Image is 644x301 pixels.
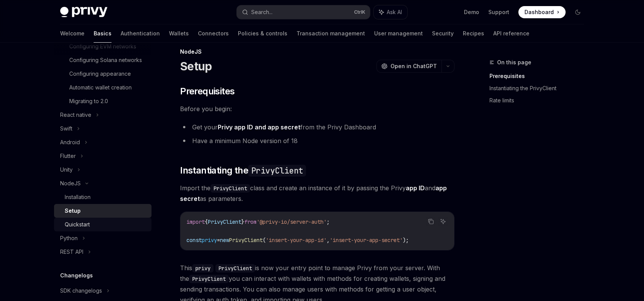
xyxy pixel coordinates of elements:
[210,184,250,193] code: PrivyClient
[572,6,584,18] button: Toggle dark mode
[524,8,554,16] span: Dashboard
[69,69,131,78] div: Configuring appearance
[198,24,229,43] a: Connectors
[69,56,142,65] div: Configuring Solana networks
[60,165,73,174] div: Unity
[60,286,102,295] div: SDK changelogs
[54,94,151,108] a: Migrating to 2.0
[376,60,442,73] button: Open in ChatGPT
[169,24,189,43] a: Wallets
[464,8,479,16] a: Demo
[60,247,83,256] div: REST API
[60,7,107,18] img: dark logo
[217,237,220,244] span: =
[60,138,80,147] div: Android
[180,122,454,132] li: Get your from the Privy Dashboard
[518,6,566,18] a: Dashboard
[121,24,160,43] a: Authentication
[54,53,151,67] a: Configuring Solana networks
[220,237,229,244] span: new
[229,237,263,244] span: PrivyClient
[69,83,132,92] div: Automatic wallet creation
[266,237,327,244] span: 'insert-your-app-id'
[463,24,484,43] a: Recipes
[374,5,407,19] button: Ask AI
[54,190,151,204] a: Installation
[60,110,91,119] div: React native
[180,85,234,97] span: Prerequisites
[65,206,81,215] div: Setup
[489,94,590,107] a: Rate limits
[60,24,84,43] a: Welcome
[391,62,437,70] span: Open in ChatGPT
[489,82,590,94] a: Instantiating the PrivyClient
[330,237,403,244] span: 'insert-your-app-secret'
[296,24,365,43] a: Transaction management
[180,59,212,73] h1: Setup
[497,58,531,67] span: On this page
[205,218,208,225] span: {
[218,123,300,131] a: Privy app ID and app secret
[244,218,257,225] span: from
[192,264,214,272] code: privy
[60,234,78,243] div: Python
[438,217,448,226] button: Ask AI
[354,9,365,15] span: Ctrl K
[215,264,255,272] code: PrivyClient
[65,220,90,229] div: Quickstart
[180,164,306,177] span: Instantiating the
[54,204,151,218] a: Setup
[387,8,402,16] span: Ask AI
[493,24,529,43] a: API reference
[251,8,273,17] div: Search...
[208,218,241,225] span: PrivyClient
[180,104,454,114] span: Before you begin:
[238,24,287,43] a: Policies & controls
[60,271,93,280] h5: Changelogs
[248,165,306,177] code: PrivyClient
[54,67,151,81] a: Configuring appearance
[327,237,330,244] span: ,
[65,193,91,202] div: Installation
[189,275,229,283] code: PrivyClient
[94,24,112,43] a: Basics
[54,81,151,94] a: Automatic wallet creation
[488,8,509,16] a: Support
[327,218,330,225] span: ;
[432,24,454,43] a: Security
[187,237,202,244] span: const
[374,24,423,43] a: User management
[257,218,327,225] span: '@privy-io/server-auth'
[202,237,217,244] span: privy
[237,5,370,19] button: Search...CtrlK
[489,70,590,82] a: Prerequisites
[180,183,454,204] span: Import the class and create an instance of it by passing the Privy and as parameters.
[263,237,266,244] span: (
[187,218,205,225] span: import
[60,179,81,188] div: NodeJS
[241,218,244,225] span: }
[426,217,436,226] button: Copy the contents from the code block
[60,124,72,133] div: Swift
[406,184,425,192] strong: app ID
[60,151,76,161] div: Flutter
[180,48,454,56] div: NodeJS
[403,237,409,244] span: );
[180,135,454,146] li: Have a minimum Node version of 18
[54,218,151,231] a: Quickstart
[69,97,108,106] div: Migrating to 2.0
